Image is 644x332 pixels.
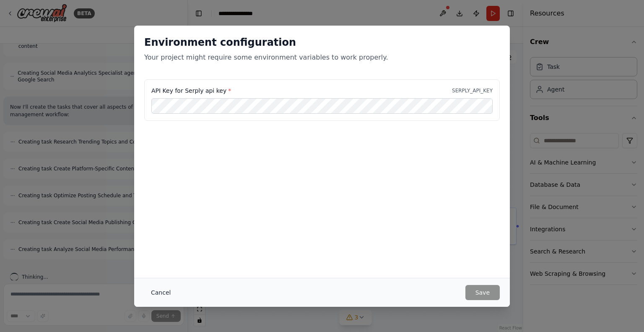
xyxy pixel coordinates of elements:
[144,285,177,300] button: Cancel
[144,52,500,63] p: Your project might require some environment variables to work properly.
[452,87,493,94] p: SERPLY_API_KEY
[151,86,231,95] label: API Key for Serply api key
[465,285,500,300] button: Save
[144,36,500,49] h2: Environment configuration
